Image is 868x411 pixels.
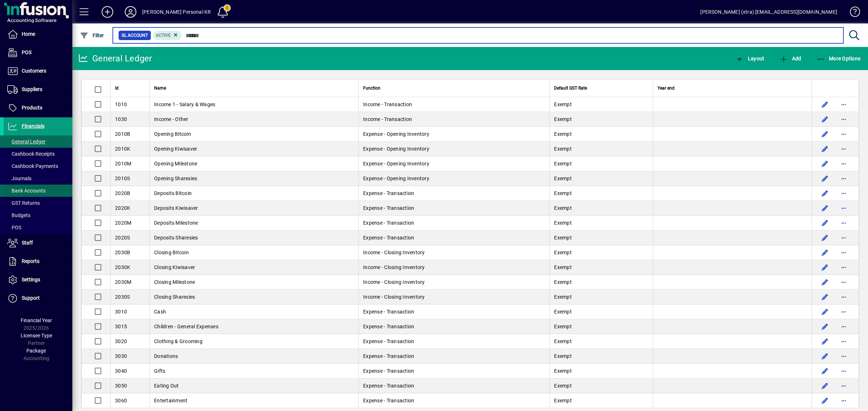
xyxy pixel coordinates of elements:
[838,187,850,199] button: More options
[554,353,572,359] span: Exempt
[838,380,850,391] button: More options
[819,276,831,288] button: Edit
[819,247,831,258] button: Edit
[838,276,850,288] button: More options
[115,176,130,181] span: 2010S
[819,173,831,184] button: Edit
[554,309,572,315] span: Exempt
[154,324,218,329] span: Children - General Expenses
[115,250,130,255] span: 2030B
[154,84,166,92] span: Name
[838,306,850,317] button: More options
[26,348,46,354] span: Package
[819,128,831,140] button: Edit
[115,383,127,389] span: 3050
[819,380,831,391] button: Edit
[154,220,198,226] span: Deposits Milestone
[154,146,197,152] span: Opening Kiwisaver
[115,235,130,241] span: 2020S
[115,398,127,403] span: 3060
[363,324,414,329] span: Expense - Transaction
[154,338,203,344] span: Clothing & Grooming
[838,321,850,332] button: More options
[7,225,21,230] span: POS
[554,205,572,211] span: Exempt
[154,131,191,137] span: Opening Bitcoin
[554,146,572,152] span: Exempt
[22,258,39,264] span: Reports
[153,31,182,40] mat-chip: Activation Status: Active
[7,200,40,206] span: GST Returns
[363,176,429,181] span: Expense - Opening Inventory
[363,131,429,137] span: Expense - Opening Inventory
[115,338,127,344] span: 3020
[735,56,764,61] span: Layout
[7,176,31,181] span: Journals
[363,338,414,344] span: Expense - Transaction
[22,49,31,55] span: POS
[838,395,850,406] button: More options
[658,84,675,92] span: Year end
[4,148,72,160] a: Cashbook Receipts
[363,220,414,226] span: Expense - Transaction
[554,161,572,166] span: Exempt
[4,271,72,289] a: Settings
[22,277,40,282] span: Settings
[22,68,46,74] span: Customers
[115,161,131,166] span: 2010M
[819,187,831,199] button: Edit
[154,353,178,359] span: Donations
[22,240,33,246] span: Staff
[156,33,171,38] span: Active
[22,295,40,301] span: Support
[779,56,801,61] span: Add
[819,395,831,406] button: Edit
[838,143,850,155] button: More options
[115,116,127,122] span: 1030
[838,350,850,362] button: More options
[115,101,127,107] span: 1010
[819,113,831,125] button: Edit
[154,235,198,241] span: Deposits Sharesies
[4,289,72,307] a: Support
[7,163,58,169] span: Cashbook Payments
[4,25,72,43] a: Home
[115,309,127,315] span: 3010
[4,172,72,185] a: Journals
[363,383,414,389] span: Expense - Transaction
[4,81,72,99] a: Suppliers
[728,52,772,65] app-page-header-button: View chart layout
[819,99,831,110] button: Edit
[115,279,131,285] span: 2030M
[815,52,863,65] button: More Options
[554,324,572,329] span: Exempt
[838,336,850,347] button: More options
[363,101,412,107] span: Income - Transaction
[154,161,197,166] span: Opening Milestone
[363,205,414,211] span: Expense - Transaction
[554,279,572,285] span: Exempt
[554,190,572,196] span: Exempt
[554,116,572,122] span: Exempt
[115,220,131,226] span: 2020M
[96,5,119,18] button: Add
[838,158,850,169] button: More options
[554,250,572,255] span: Exempt
[819,365,831,377] button: Edit
[778,52,803,65] button: Add
[819,321,831,332] button: Edit
[819,143,831,155] button: Edit
[819,306,831,317] button: Edit
[4,62,72,80] a: Customers
[115,146,130,152] span: 2010K
[554,338,572,344] span: Exempt
[4,252,72,271] a: Reports
[838,202,850,214] button: More options
[21,317,52,323] span: Financial Year
[838,291,850,303] button: More options
[154,264,195,270] span: Closing Kiwisaver
[838,217,850,229] button: More options
[554,101,572,107] span: Exempt
[838,365,850,377] button: More options
[115,324,127,329] span: 3015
